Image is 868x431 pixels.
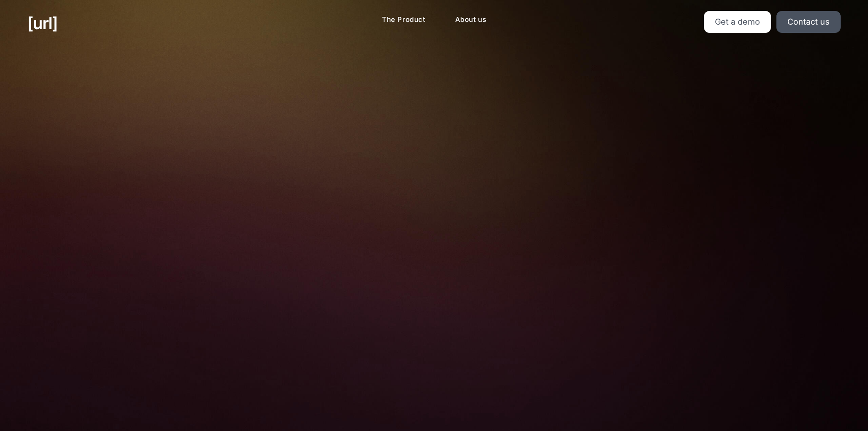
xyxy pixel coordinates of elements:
[27,11,57,36] a: [URL]
[375,11,433,29] a: The Product
[317,364,551,376] strong: Your cameras see more when they work together.
[272,363,596,421] span: [URL] stitches together every customer journey across every camera — transforming footage into al...
[228,77,641,126] h2: Turn your cameras into AI agents for better retail performance
[776,11,841,33] a: Contact us
[448,11,494,29] a: About us
[704,11,771,33] a: Get a demo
